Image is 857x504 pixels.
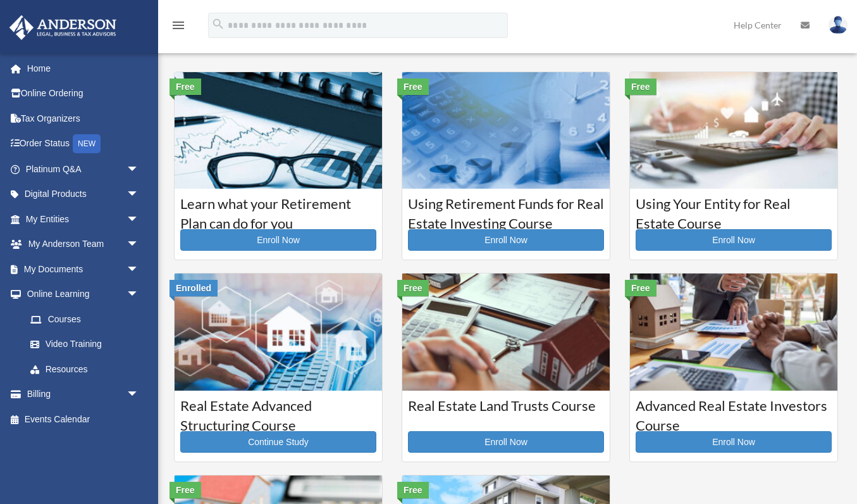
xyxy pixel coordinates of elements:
[636,194,832,226] h3: Using Your Entity for Real Estate Course
[9,382,158,407] a: Billingarrow_drop_down
[9,406,158,432] a: Events Calendar
[171,22,186,33] a: menu
[408,229,604,251] a: Enroll Now
[9,282,158,307] a: Online Learningarrow_drop_down
[126,282,152,308] span: arrow_drop_down
[408,194,604,226] h3: Using Retirement Funds for Real Estate Investing Course
[170,79,201,95] div: Free
[126,256,152,282] span: arrow_drop_down
[180,431,376,453] a: Continue Study
[829,16,848,34] img: User Pic
[636,229,832,251] a: Enroll Now
[9,256,158,282] a: My Documentsarrow_drop_down
[6,15,120,40] img: Anderson Advisors Platinum Portal
[397,482,429,498] div: Free
[18,306,152,332] a: Courses
[9,156,158,182] a: Platinum Q&Aarrow_drop_down
[636,431,832,453] a: Enroll Now
[397,79,429,95] div: Free
[73,134,101,153] div: NEW
[211,17,225,31] i: search
[625,79,657,95] div: Free
[625,280,657,296] div: Free
[9,81,158,106] a: Online Ordering
[9,56,158,81] a: Home
[180,194,376,226] h3: Learn what your Retirement Plan can do for you
[9,106,158,131] a: Tax Organizers
[126,206,152,232] span: arrow_drop_down
[18,332,158,357] a: Video Training
[126,382,152,408] span: arrow_drop_down
[126,182,152,208] span: arrow_drop_down
[170,482,201,498] div: Free
[9,232,158,257] a: My Anderson Teamarrow_drop_down
[18,356,158,382] a: Resources
[9,206,158,232] a: My Entitiesarrow_drop_down
[408,396,604,428] h3: Real Estate Land Trusts Course
[9,131,158,157] a: Order StatusNEW
[126,232,152,258] span: arrow_drop_down
[408,431,604,453] a: Enroll Now
[126,156,152,182] span: arrow_drop_down
[171,18,186,33] i: menu
[170,280,218,296] div: Enrolled
[397,280,429,296] div: Free
[180,396,376,428] h3: Real Estate Advanced Structuring Course
[9,182,158,207] a: Digital Productsarrow_drop_down
[180,229,376,251] a: Enroll Now
[636,396,832,428] h3: Advanced Real Estate Investors Course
